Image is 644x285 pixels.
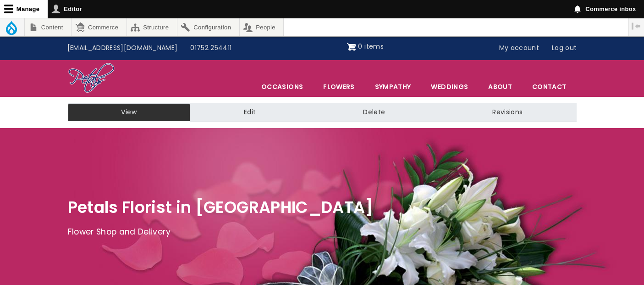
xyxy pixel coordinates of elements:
img: Home [68,62,115,95]
a: About [479,77,522,96]
a: Log out [545,39,583,57]
a: My account [493,39,546,57]
a: Delete [309,103,439,122]
a: Edit [190,103,309,122]
a: People [240,18,284,36]
a: Flowers [314,77,364,96]
span: 0 items [358,42,383,51]
a: Revisions [439,103,576,122]
a: View [68,103,190,122]
a: Sympathy [365,77,421,96]
a: Content [25,18,71,36]
a: Commerce [72,18,126,36]
a: [EMAIL_ADDRESS][DOMAIN_NAME] [61,39,184,57]
span: Weddings [421,77,478,96]
span: Petals Florist in [GEOGRAPHIC_DATA] [68,196,374,218]
a: Contact [523,77,576,96]
button: Vertical orientation [628,18,644,34]
img: Shopping cart [347,39,356,54]
a: Shopping cart 0 items [347,39,384,54]
nav: Tabs [61,103,583,122]
a: Configuration [177,18,239,36]
a: 01752 254411 [184,39,238,57]
a: Structure [127,18,177,36]
span: Occasions [252,77,313,96]
p: Flower Shop and Delivery [68,225,577,239]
